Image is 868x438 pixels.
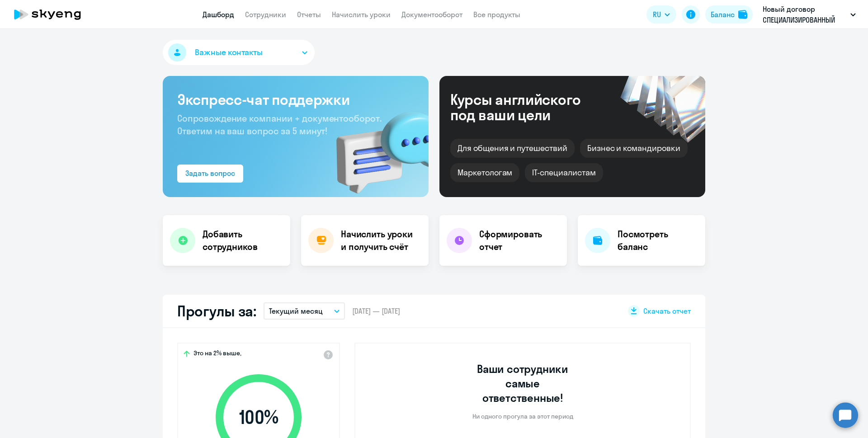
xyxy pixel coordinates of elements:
[465,362,581,405] h3: Ваши сотрудники самые ответственные!
[450,92,605,122] div: Курсы английского под ваши цели
[163,40,315,65] button: Важные контакты
[473,10,520,19] a: Все продукты
[643,306,691,316] span: Скачать отчет
[758,4,860,25] button: Новый договор СПЕЦИАЛИЗИРОВАННЫЙ ДЕПОЗИТАРИЙ ИНФИНИТУМ, СПЕЦИАЛИЗИРОВАННЫЙ ДЕПОЗИТАРИЙ ИНФИНИТУМ, АО
[479,228,560,253] h4: Сформировать отчет
[341,228,420,253] h4: Начислить уроки и получить счёт
[264,302,345,320] button: Текущий месяц
[763,4,847,25] p: Новый договор СПЕЦИАЛИЗИРОВАННЫЙ ДЕПОЗИТАРИЙ ИНФИНИТУМ, СПЕЦИАЛИЗИРОВАННЫЙ ДЕПОЗИТАРИЙ ИНФИНИТУМ, АО
[472,412,573,420] p: Ни одного прогула за этот период
[245,10,286,19] a: Сотрудники
[207,406,311,428] span: 100 %
[580,139,688,158] div: Бизнес и командировки
[352,306,400,316] span: [DATE] — [DATE]
[269,306,323,316] p: Текущий месяц
[323,95,429,197] img: bg-img
[401,10,462,19] a: Документооборот
[177,113,382,137] span: Сопровождение компании + документооборот. Ответим на ваш вопрос за 5 минут!
[297,10,321,19] a: Отчеты
[193,349,241,360] span: Это на 2% выше,
[525,163,603,182] div: IT-специалистам
[738,10,747,19] img: balance
[177,165,243,183] button: Задать вопрос
[711,9,735,20] div: Баланс
[203,10,234,19] a: Дашборд
[450,163,519,182] div: Маркетологам
[195,47,263,58] span: Важные контакты
[646,5,676,24] button: RU
[618,228,698,253] h4: Посмотреть баланс
[332,10,391,19] a: Начислить уроки
[185,168,235,179] div: Задать вопрос
[653,9,661,20] span: RU
[177,302,256,320] h2: Прогулы за:
[177,90,414,108] h3: Экспресс-чат поддержки
[203,228,283,253] h4: Добавить сотрудников
[705,5,753,24] button: Балансbalance
[450,139,575,158] div: Для общения и путешествий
